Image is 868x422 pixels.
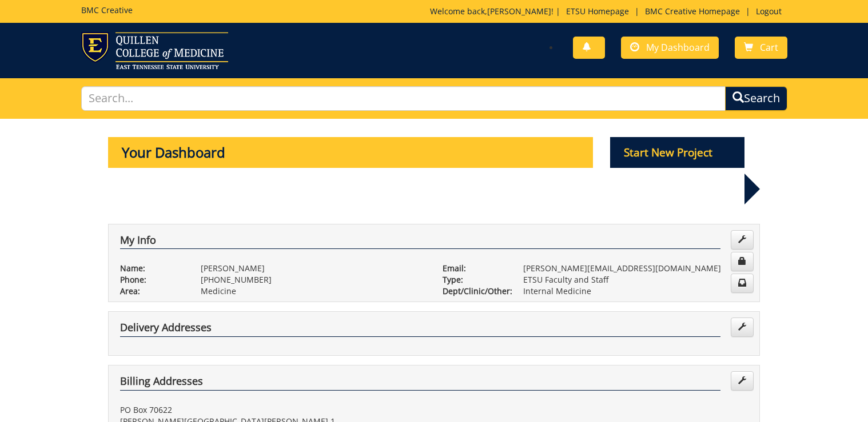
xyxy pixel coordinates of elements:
[120,263,184,274] p: Name:
[523,286,748,297] p: Internal Medicine
[610,148,745,159] a: Start New Project
[108,137,593,168] p: Your Dashboard
[560,6,635,17] a: ETSU Homepage
[443,274,506,286] p: Type:
[725,86,787,111] button: Search
[120,404,425,416] p: PO Box 70622
[750,6,787,17] a: Logout
[731,252,754,271] a: Change Password
[120,322,720,337] h4: Delivery Addresses
[201,286,425,297] p: Medicine
[201,263,425,274] p: [PERSON_NAME]
[731,371,754,391] a: Edit Addresses
[523,274,748,286] p: ETSU Faculty and Staff
[487,6,551,17] a: [PERSON_NAME]
[760,41,778,54] span: Cart
[120,274,184,286] p: Phone:
[621,37,719,59] a: My Dashboard
[639,6,746,17] a: BMC Creative Homepage
[731,317,754,337] a: Edit Addresses
[120,235,720,250] h4: My Info
[201,274,425,286] p: [PHONE_NUMBER]
[735,37,787,59] a: Cart
[443,263,506,274] p: Email:
[731,274,754,293] a: Change Communication Preferences
[120,376,720,391] h4: Billing Addresses
[430,6,787,17] p: Welcome back, ! | | |
[443,286,506,297] p: Dept/Clinic/Other:
[81,86,726,111] input: Search...
[731,230,754,250] a: Edit Info
[81,32,228,69] img: ETSU logo
[646,41,710,54] span: My Dashboard
[523,263,748,274] p: [PERSON_NAME][EMAIL_ADDRESS][DOMAIN_NAME]
[120,286,184,297] p: Area:
[610,137,745,168] p: Start New Project
[81,6,133,14] h5: BMC Creative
